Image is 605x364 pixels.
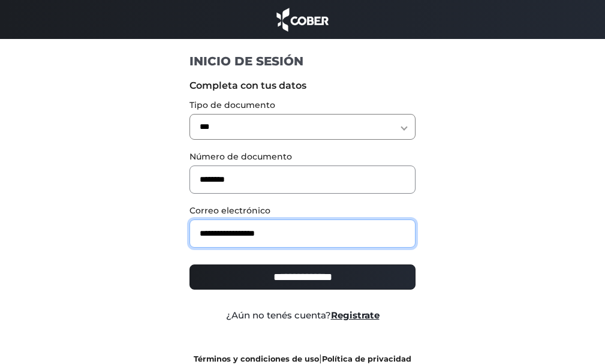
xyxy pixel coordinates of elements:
label: Tipo de documento [189,99,416,112]
label: Completa con tus datos [189,79,416,93]
a: Registrate [331,309,380,321]
label: Número de documento [189,151,416,163]
label: Correo electrónico [189,204,416,217]
a: Política de privacidad [322,354,411,363]
div: ¿Aún no tenés cuenta? [180,309,425,323]
a: Términos y condiciones de uso [194,354,319,363]
img: cober_marca.png [273,6,332,33]
h1: INICIO DE SESIÓN [189,53,416,69]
